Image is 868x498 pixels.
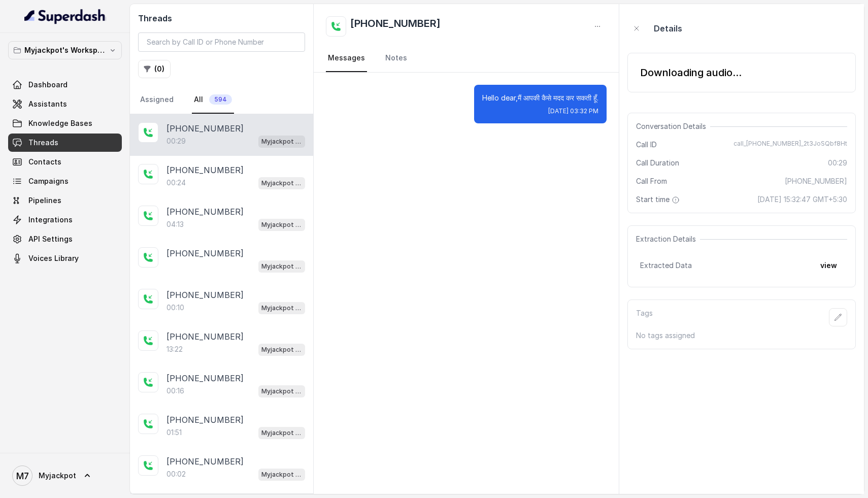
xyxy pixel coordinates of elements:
p: [PHONE_NUMBER] [166,414,244,426]
a: Campaigns [8,172,122,190]
p: Myjackpot agent [261,428,302,438]
span: Contacts [28,157,61,167]
a: Assistants [8,95,122,113]
span: Integrations [28,215,73,225]
p: 00:29 [166,136,186,146]
span: Voices Library [28,253,79,263]
span: Extracted Data [640,260,692,271]
a: Dashboard [8,76,122,94]
p: Myjackpot agent [261,261,302,272]
a: Myjackpot [8,461,122,490]
span: Pipelines [28,195,61,206]
span: 594 [209,94,232,105]
p: 00:02 [166,469,186,479]
p: [PHONE_NUMBER] [166,330,244,343]
span: [PHONE_NUMBER] [785,176,847,186]
span: Extraction Details [636,234,700,244]
img: light.svg [24,8,106,24]
a: Voices Library [8,249,122,268]
p: 01:51 [166,427,182,438]
p: Myjackpot agent [261,345,302,355]
span: Knowledge Bases [28,118,92,128]
input: Search by Call ID or Phone Number [138,32,305,52]
p: Myjackpot agent [261,220,302,230]
p: 13:22 [166,344,183,354]
span: Conversation Details [636,121,710,131]
p: Details [654,22,682,35]
a: Messages [326,45,367,72]
a: Integrations [8,211,122,229]
p: [PHONE_NUMBER] [166,122,244,135]
a: Threads [8,134,122,152]
p: Myjackpot agent [261,178,302,188]
a: API Settings [8,230,122,248]
p: Tags [636,308,653,326]
p: 00:24 [166,178,186,188]
p: 04:13 [166,219,184,229]
p: [PHONE_NUMBER] [166,372,244,384]
span: Call From [636,176,667,186]
a: Notes [383,45,409,72]
span: Start time [636,194,682,205]
a: All594 [192,86,234,114]
p: 00:10 [166,303,184,313]
span: Call ID [636,140,657,150]
span: Myjackpot [39,471,76,481]
button: (0) [138,60,171,78]
p: [PHONE_NUMBER] [166,247,244,259]
span: Threads [28,138,58,148]
a: Assigned [138,86,176,114]
span: call_[PHONE_NUMBER]_2t3JoSQbf8Ht [733,140,847,150]
nav: Tabs [138,86,305,114]
p: No tags assigned [636,330,847,341]
h2: [PHONE_NUMBER] [350,16,441,37]
p: Hello dear,मैं आपकी कैसे मदद कर सकती हूँ. [482,93,598,103]
p: [PHONE_NUMBER] [166,289,244,301]
p: Myjackpot's Workspace [24,44,106,56]
p: Myjackpot agent [261,137,302,147]
p: [PHONE_NUMBER] [166,455,244,468]
span: Assistants [28,99,67,109]
span: [DATE] 03:32 PM [548,107,598,115]
p: [PHONE_NUMBER] [166,206,244,218]
p: 00:16 [166,386,184,396]
span: Dashboard [28,80,68,90]
p: Myjackpot agent [261,386,302,396]
text: M7 [16,471,29,481]
button: view [814,256,843,275]
span: Call Duration [636,158,679,168]
span: 00:29 [828,158,847,168]
nav: Tabs [326,45,607,72]
div: Downloading audio... [640,65,742,80]
a: Pipelines [8,191,122,210]
span: [DATE] 15:32:47 GMT+5:30 [757,194,847,205]
a: Knowledge Bases [8,114,122,132]
button: Myjackpot's Workspace [8,41,122,59]
a: Contacts [8,153,122,171]
span: Campaigns [28,176,69,186]
p: Myjackpot agent [261,303,302,313]
p: [PHONE_NUMBER] [166,164,244,176]
p: Myjackpot agent [261,470,302,480]
h2: Threads [138,12,305,24]
span: API Settings [28,234,73,244]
